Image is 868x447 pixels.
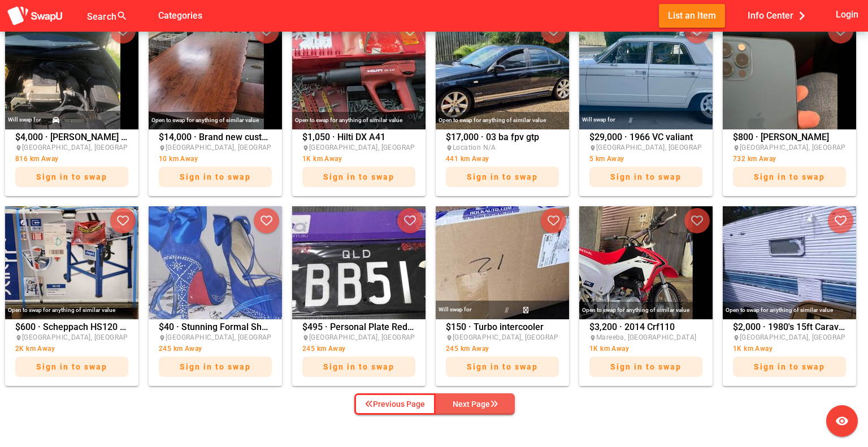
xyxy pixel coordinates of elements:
i: place [446,145,453,151]
span: Sign in to swap [323,172,394,181]
a: Open to swap for anything of similar value$3,200 · 2014 Crf110Mareeba, [GEOGRAPHIC_DATA]1K km Awa... [576,206,715,386]
img: pjkraus69%40gmail.com%2Fb0f5b610-ccae-4836-9074-0904847d1dba%2F1705441202IMG_6531%208.42.25%20am.... [579,16,713,129]
div: Open to swap for anything of similar value [579,302,713,319]
i: place [302,145,309,151]
span: 10 km Away [159,155,198,163]
span: [GEOGRAPHIC_DATA], [GEOGRAPHIC_DATA] [22,144,163,151]
img: shanemlee1978%40gmail.com%2Fd86ab425-8c25-4a85-87a2-6d7e169e3488%2F17054703421000006573.jpg [436,16,569,129]
span: Mareeba, [GEOGRAPHIC_DATA] [596,333,696,341]
div: $600 · Scheppach HS120 Pro Table Saw & Bench [15,323,128,383]
div: Open to swap for anything of similar value [149,112,282,129]
i: chevron_right [793,7,810,24]
span: [GEOGRAPHIC_DATA], [GEOGRAPHIC_DATA] [309,333,450,341]
a: $800 · [PERSON_NAME][GEOGRAPHIC_DATA], [GEOGRAPHIC_DATA]732 km AwaySign in to swap [720,16,859,196]
i: place [589,335,596,341]
div: Next Page [453,397,498,411]
div: Open to swap for anything of similar value [292,112,426,129]
a: Open to swap for anything of similar value$14,000 · Brand new custom made 2.5M long Jarrah hardwo... [146,16,285,196]
div: $1,050 · Hilti DX A41 [302,133,415,193]
span: 245 km Away [446,345,489,353]
img: shmik69%40yahoo.com.au%2F3fd6f515-0214-4f5f-b468-6f81d463f566%2F1000014299.jpg [149,16,282,129]
a: Will swap for$150 · Turbo intercooler[GEOGRAPHIC_DATA], [GEOGRAPHIC_DATA]245 km AwaySign in to swap [433,206,572,386]
img: sourceress%40optusnet.com.au%2F3ae2b3ea-92ee-4c7c-8d3c-9769c7f6f569%2F1704923084Eb%20plate.jpg [292,206,426,319]
div: Will swap for [439,303,472,316]
span: Sign in to swap [754,362,825,371]
button: Categories [149,4,211,27]
span: Sign in to swap [610,172,682,181]
span: 245 km Away [302,345,345,353]
div: Previous Page [365,397,425,411]
button: Previous Page [354,393,436,415]
i: place [159,335,166,341]
span: Categories [158,6,202,25]
span: 2K km Away [15,345,55,353]
div: $495 · Personal Plate Red Lace on Black for name Ebony [302,323,415,383]
span: 732 km Away [733,155,776,163]
div: Open to swap for anything of similar value [436,112,569,129]
span: Sign in to swap [36,172,107,181]
span: Login [836,7,858,22]
div: $14,000 · Brand new custom made 2.5M long Jarrah hardwood dining table, benches & side tables [159,133,272,193]
span: 245 km Away [159,345,202,353]
span: [GEOGRAPHIC_DATA], [GEOGRAPHIC_DATA] [166,333,306,341]
i: place [733,145,740,151]
div: Open to swap for anything of similar value [723,302,856,319]
span: Sign in to swap [180,172,251,181]
div: Will swap for [582,114,615,126]
span: Sign in to swap [467,362,538,371]
button: Next Page [436,393,515,415]
span: Info Center [748,6,810,25]
img: taliaedmunds123%40gmail.com%2Faab2b5ca-cbf7-493d-be41-eca5eb67ab42%2F1704856426IMG_0829.jpeg [579,206,713,319]
span: 1K km Away [733,345,772,353]
div: $17,000 · 03 ba fpv gtp [446,133,559,193]
span: Sign in to swap [467,172,538,181]
img: sourceress%40optusnet.com.au%2F16bfa0fe-e627-4240-88b6-47ed9e093632%2F1704922835turbo2.jpg [436,206,569,319]
i: place [733,335,740,341]
span: 441 km Away [446,155,489,163]
img: ljbmonaro%40gmail.com%2Fd9ad2b07-72bd-4caa-8519-674be2f6d491%2F1704474463Screenshot_20231226-1849... [723,206,856,319]
a: Categories [149,10,211,20]
img: suff2say%40gmail.com%2Fd564ae7c-325f-4e1c-8147-21a8c2a3aa48%2F170528642320240115_125731.jpg [5,206,138,319]
a: Open to swap for anything of similar value$1,050 · Hilti DX A41[GEOGRAPHIC_DATA], [GEOGRAPHIC_DAT... [289,16,428,196]
i: place [159,145,166,151]
img: shebefierc3%40gmail.com%2F93f778af-dc82-4e21-a7a9-850166c4882a%2F1706198037IMG_0312.jpeg [5,16,138,129]
span: [GEOGRAPHIC_DATA], [GEOGRAPHIC_DATA] [453,333,593,341]
i: place [446,335,453,341]
span: [GEOGRAPHIC_DATA], [GEOGRAPHIC_DATA] [166,144,306,151]
a: Will swap for$29,000 · 1966 VC valiant[GEOGRAPHIC_DATA], [GEOGRAPHIC_DATA]5 km AwaySign in to swap [576,16,715,196]
div: Will swap for [8,114,41,126]
div: $4,000 · [PERSON_NAME] UTE [15,133,128,193]
button: List an Item [659,4,725,27]
span: Sign in to swap [323,362,394,371]
div: $40 · Stunning Formal Shoes [159,323,272,383]
span: [GEOGRAPHIC_DATA], [GEOGRAPHIC_DATA] [309,144,450,151]
span: Sign in to swap [754,172,825,181]
div: $29,000 · 1966 VC valiant [589,133,702,193]
a: Will swap for$4,000 · [PERSON_NAME] UTE[GEOGRAPHIC_DATA], [GEOGRAPHIC_DATA]816 km AwaySign in to ... [2,16,141,196]
span: 1K km Away [302,155,342,163]
span: 816 km Away [15,155,58,163]
div: $150 · Turbo intercooler [446,323,559,383]
span: [GEOGRAPHIC_DATA], [GEOGRAPHIC_DATA] [22,333,163,341]
a: $40 · Stunning Formal Shoes[GEOGRAPHIC_DATA], [GEOGRAPHIC_DATA]245 km AwaySign in to swap [146,206,285,386]
span: 1K km Away [589,345,629,353]
span: Location N/A [453,144,496,151]
span: Sign in to swap [610,362,682,371]
div: $800 · [PERSON_NAME] [733,133,846,193]
a: Open to swap for anything of similar value$2,000 · 1980's 15ft Caravan " Ready for Reno"[GEOGRAPH... [720,206,859,386]
a: Open to swap for anything of similar value$17,000 · 03 ba fpv gtpLocation N/A441 km AwaySign in t... [433,16,572,196]
img: sourceress%40optusnet.com.au%2F0077193a-1a26-4e9c-a03d-cac634e420cd%2F1704931001blue%20suede%20sh... [149,206,282,319]
img: cambodianhacker036%40gmail.com%2F4a3a28fe-15ff-4cf4-91dc-f21efaa08ce5%2FIMG_1881.jpeg [723,16,856,129]
img: aSD8y5uGLpzPJLYTcYcjNu3laj1c05W5KWf0Ds+Za8uybjssssuu+yyyy677LKX2n+PWMSDJ9a87AAAAABJRU5ErkJggg== [7,6,63,27]
div: $2,000 · 1980's 15ft Caravan " Ready for Reno" [733,323,846,383]
i: place [15,335,22,341]
div: Open to swap for anything of similar value [5,302,138,319]
span: [GEOGRAPHIC_DATA], [GEOGRAPHIC_DATA] [596,144,737,151]
i: false [141,9,155,23]
span: List an Item [668,8,716,23]
img: alweddell42%40gmail.com%2Fc19b45ce-56d8-4cca-bcf3-04cce81f081b%2F1705482688IMG_0759.jpeg [292,16,426,129]
i: place [589,145,596,151]
i: visibility [835,414,849,428]
span: Sign in to swap [36,362,107,371]
div: $3,200 · 2014 Crf110 [589,323,702,383]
